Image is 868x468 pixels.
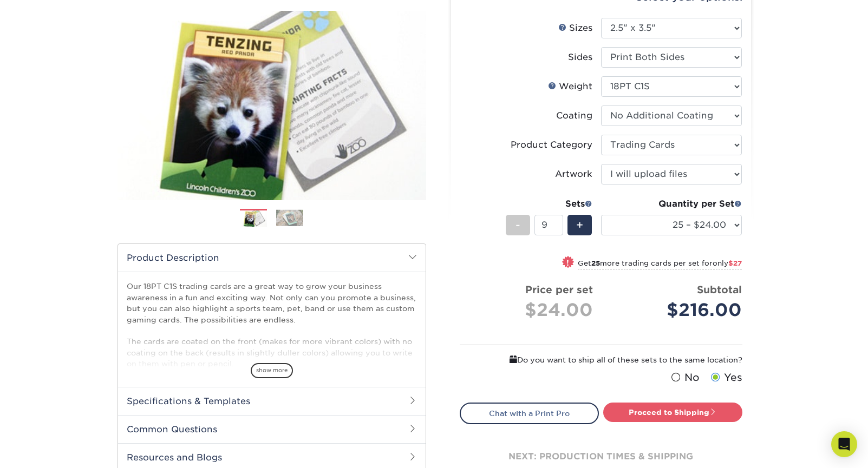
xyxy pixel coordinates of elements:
img: Trading Cards 01 [240,209,267,228]
div: $24.00 [468,297,593,323]
div: Weight [548,80,592,93]
h2: Common Questions [118,415,426,443]
label: Yes [708,370,742,385]
img: Trading Cards 02 [276,209,303,226]
strong: Price per set [525,284,593,295]
div: Sets [506,197,592,210]
strong: 25 [591,259,600,267]
iframe: Google Customer Reviews [3,435,92,464]
span: show more [251,363,293,378]
h2: Specifications & Templates [118,387,426,415]
div: Sizes [558,22,592,35]
span: $27 [728,259,742,267]
div: $216.00 [609,297,742,323]
div: Coating [556,109,592,122]
div: Do you want to ship all of these sets to the same location? [460,354,742,366]
p: Our 18PT C1S trading cards are a great way to grow your business awareness in a fun and exciting ... [127,281,417,369]
span: only [713,259,742,267]
small: Get more trading cards per set for [578,259,742,270]
div: Sides [568,51,592,64]
label: No [669,370,700,385]
a: Proceed to Shipping [603,403,742,422]
strong: Subtotal [697,284,742,295]
h2: Product Description [118,244,426,272]
div: Quantity per Set [601,197,742,210]
div: Product Category [511,139,592,151]
span: ! [566,257,569,268]
div: Artwork [555,168,592,181]
div: Open Intercom Messenger [831,431,857,457]
span: + [576,217,583,233]
a: Chat with a Print Pro [460,403,599,424]
span: - [515,217,520,233]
